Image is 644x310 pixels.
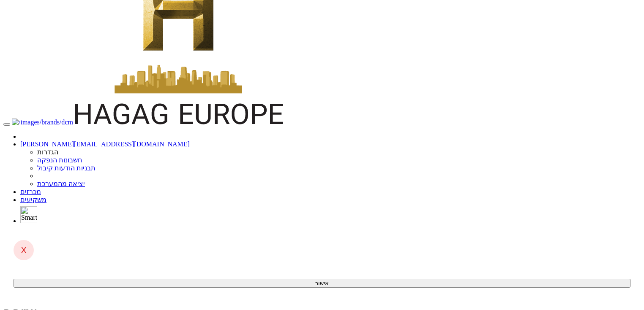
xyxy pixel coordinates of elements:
span: X [21,245,27,255]
button: אישור [14,279,630,288]
img: SmartBull Logo [20,206,37,223]
a: [PERSON_NAME][EMAIL_ADDRESS][DOMAIN_NAME] [20,140,190,148]
a: מכרזים [20,188,41,195]
li: הגדרות [37,148,641,156]
img: /images/brands/dcm [12,119,73,126]
a: חשבונות הנפקה [37,156,82,164]
a: תבניות הודעות קיבול [37,164,96,172]
a: יציאה מהמערכת [37,180,85,187]
a: משקיעים [20,196,46,203]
